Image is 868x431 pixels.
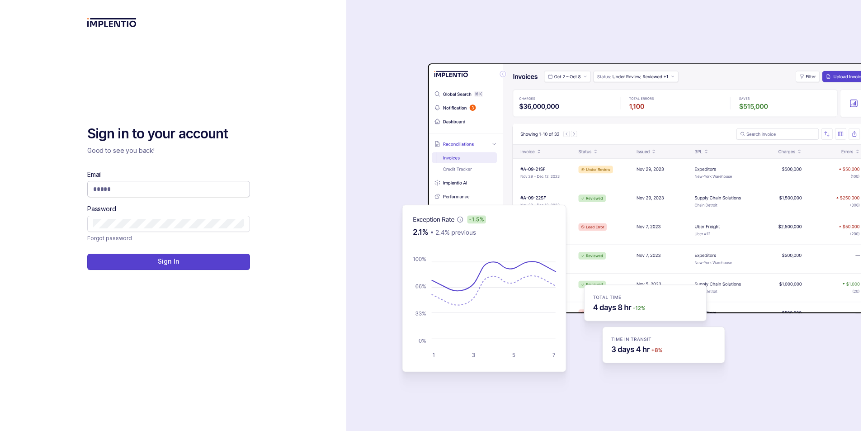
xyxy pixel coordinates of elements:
[87,170,102,179] label: Email
[87,204,116,213] label: Password
[87,18,137,27] img: logo
[87,254,250,270] button: Sign In
[87,234,132,243] p: Forgot password
[87,125,250,143] h2: Sign in to your account
[87,146,250,155] p: Good to see you back!
[158,257,179,266] p: Sign In
[87,234,132,243] a: Link Forgot password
